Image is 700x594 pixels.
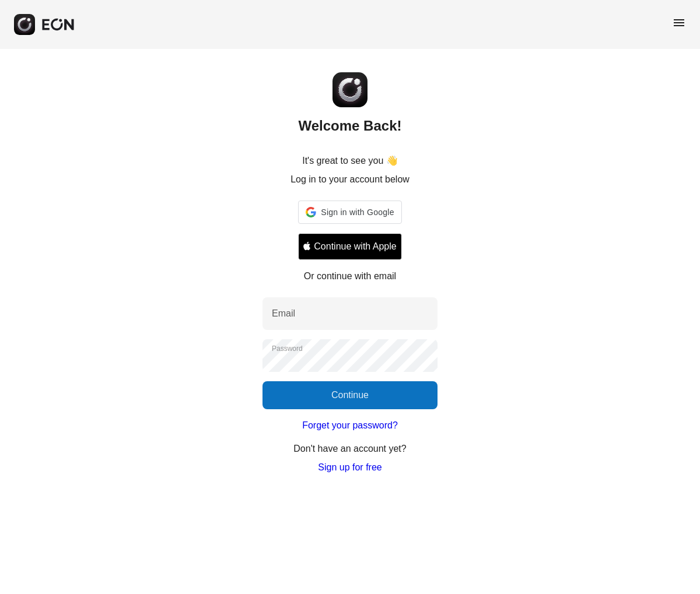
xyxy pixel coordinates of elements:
[262,381,437,409] button: Continue
[272,307,295,321] label: Email
[304,269,396,283] p: Or continue with email
[321,205,394,219] span: Sign in with Google
[299,117,402,135] h2: Welcome Back!
[672,16,686,30] span: menu
[293,442,406,456] p: Don't have an account yet?
[272,344,303,353] label: Password
[298,233,401,260] button: Signin with apple ID
[298,201,401,224] div: Sign in with Google
[318,461,381,475] a: Sign up for free
[302,154,398,168] p: It's great to see you 👋
[302,419,398,433] a: Forget your password?
[290,173,409,187] p: Log in to your account below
